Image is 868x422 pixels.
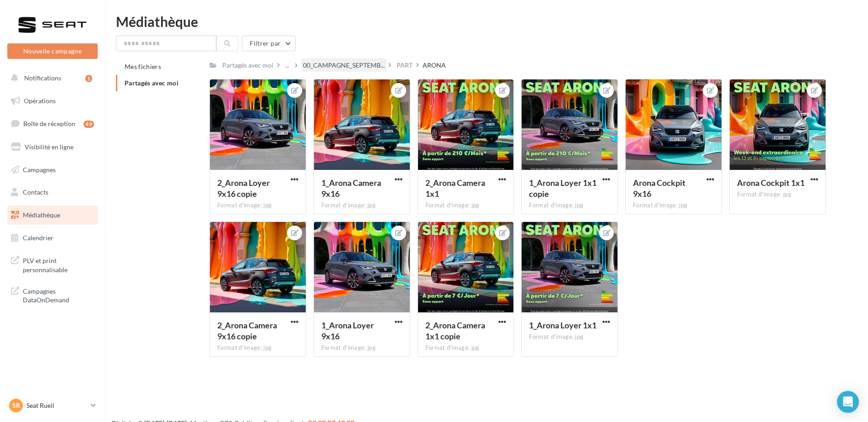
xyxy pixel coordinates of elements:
[85,75,92,82] div: 1
[5,251,99,278] a: PLV et print personnalisable
[397,61,413,70] div: PART
[23,165,56,173] span: Campagnes
[321,320,374,341] span: 1_Arona Loyer 9x16
[12,401,20,410] span: SR
[321,201,403,210] div: Format d'image: jpg
[633,178,685,199] span: Arona Cockpit 9x16
[283,59,291,72] div: ...
[321,344,403,352] div: Format d'image: jpg
[837,391,859,413] div: Open Intercom Messenger
[5,137,99,157] a: Visibilité en ligne
[425,201,507,210] div: Format d'image: jpg
[5,228,99,248] a: Calendrier
[423,61,446,70] div: ARONA
[25,143,73,151] span: Visibilité en ligne
[5,91,99,111] a: Opérations
[737,190,818,199] div: Format d'image: jpg
[217,344,298,352] div: Format d'image: jpg
[7,43,98,59] button: Nouvelle campagne
[303,61,385,70] span: 00_CAMPAGNE_SEPTEMB...
[5,183,99,202] a: Contacts
[5,69,96,88] button: Notifications 1
[529,178,596,199] span: 1_Arona Loyer 1x1 copie
[24,97,56,105] span: Opérations
[23,254,94,274] span: PLV et print personnalisable
[23,211,60,219] span: Médiathèque
[529,201,610,210] div: Format d'image: jpg
[84,121,94,128] div: 49
[529,320,596,330] span: 1_Arona Loyer 1x1
[217,320,277,341] span: 2_Arona Camera 9x16 copie
[633,201,714,210] div: Format d'image: jpg
[23,188,48,196] span: Contacts
[26,401,87,410] p: Seat Rueil
[222,61,273,70] div: Partagés avec moi
[23,285,94,305] span: Campagnes DataOnDemand
[5,160,99,179] a: Campagnes
[125,63,161,70] span: Mes fichiers
[5,206,99,225] a: Médiathèque
[242,36,296,51] button: Filtrer par
[23,120,75,127] span: Boîte de réception
[7,397,98,414] a: SR Seat Rueil
[425,320,485,341] span: 2_Arona Camera 1x1 copie
[529,333,610,341] div: Format d'image: jpg
[24,74,61,82] span: Notifications
[737,178,805,188] span: Arona Cockpit 1x1
[5,281,99,308] a: Campagnes DataOnDemand
[217,178,270,199] span: 2_Arona Loyer 9x16 copie
[5,114,99,133] a: Boîte de réception49
[116,15,857,28] div: Médiathèque
[321,178,381,199] span: 1_Arona Camera 9x16
[425,178,485,199] span: 2_Arona Camera 1x1
[23,234,53,242] span: Calendrier
[217,201,298,210] div: Format d'image: jpg
[425,344,507,352] div: Format d'image: jpg
[125,79,178,87] span: Partagés avec moi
